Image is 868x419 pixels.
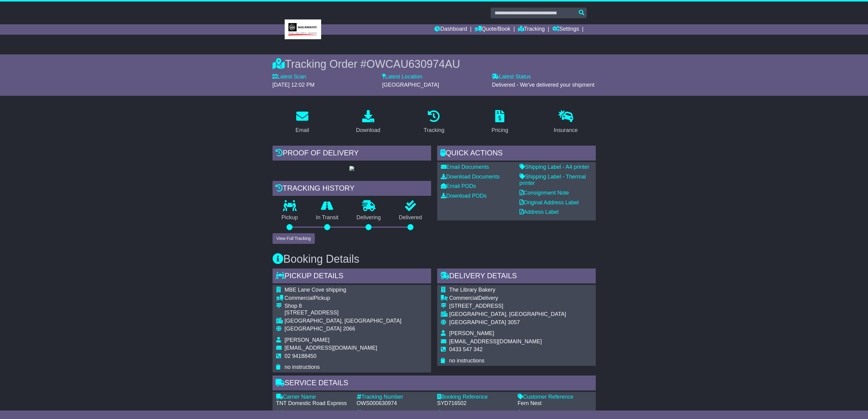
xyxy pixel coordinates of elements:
[357,410,431,417] div: Booking Date
[273,181,431,197] div: Tracking history
[285,326,341,332] span: [GEOGRAPHIC_DATA]
[295,126,309,134] div: Email
[492,82,594,88] span: Delivered - We've delivered your shipment
[285,337,330,343] span: [PERSON_NAME]
[307,214,348,221] p: In Transit
[508,319,520,325] span: 3057
[449,338,542,345] span: [EMAIL_ADDRESS][DOMAIN_NAME]
[285,287,346,293] span: MBE Lane Cove shipping
[520,174,586,186] a: Shipping Label - Thermal printer
[285,295,314,301] span: Commercial
[520,164,589,170] a: Shipping Label - A4 printer
[437,268,596,285] div: Delivery Details
[518,24,545,35] a: Tracking
[437,394,512,400] div: Booking Reference
[518,410,592,417] div: Declared Value
[518,400,592,407] div: Fern Nest
[273,233,315,244] button: View Full Tracking
[349,166,354,171] img: GetPodImage
[475,24,510,35] a: Quote/Book
[273,74,306,80] label: Latest Scan
[273,57,596,71] div: Tracking Order #
[441,164,489,170] a: Email Documents
[366,58,460,70] span: OWCAU630974AU
[449,287,496,293] span: The Library Bakery
[273,376,596,392] div: Service Details
[518,394,592,400] div: Customer Reference
[276,400,351,407] div: TNT Domestic Road Express
[424,126,444,134] div: Tracking
[273,253,596,265] h3: Booking Details
[441,193,487,199] a: Download PODs
[273,268,431,285] div: Pickup Details
[357,400,431,407] div: OWS000630974
[273,146,431,162] div: Proof of Delivery
[285,318,402,324] div: [GEOGRAPHIC_DATA], [GEOGRAPHIC_DATA]
[437,410,512,417] div: Warranty
[449,358,485,364] span: no instructions
[434,24,467,35] a: Dashboard
[343,326,355,332] span: 2066
[449,303,566,310] div: [STREET_ADDRESS]
[449,319,506,325] span: [GEOGRAPHIC_DATA]
[550,108,582,137] a: Insurance
[420,108,448,137] a: Tracking
[276,410,351,417] div: Description
[356,126,380,134] div: Download
[441,174,500,180] a: Download Documents
[273,82,315,88] span: [DATE] 12:02 PM
[449,330,494,336] span: [PERSON_NAME]
[357,394,431,400] div: Tracking Number
[285,310,402,316] div: [STREET_ADDRESS]
[382,74,422,80] label: Latest Location
[492,126,508,134] div: Pricing
[492,74,531,80] label: Latest Status
[488,108,512,137] a: Pricing
[276,394,351,400] div: Carrier Name
[285,295,402,302] div: Pickup
[520,199,579,206] a: Original Address Label
[441,183,476,189] a: Email PODs
[273,214,307,221] p: Pickup
[449,295,566,302] div: Delivery
[449,311,566,318] div: [GEOGRAPHIC_DATA], [GEOGRAPHIC_DATA]
[520,209,559,215] a: Address Label
[285,303,402,310] div: Shop 8
[520,190,569,196] a: Consignment Note
[437,146,596,162] div: Quick Actions
[449,295,479,301] span: Commercial
[552,24,579,35] a: Settings
[449,346,483,352] span: 0433 547 342
[285,19,321,39] img: MBE Lane Cove
[285,353,317,359] span: 02 94188450
[554,126,578,134] div: Insurance
[348,214,390,221] p: Delivering
[291,108,313,137] a: Email
[382,82,439,88] span: [GEOGRAPHIC_DATA]
[437,400,512,407] div: SYD716502
[390,214,431,221] p: Delivered
[352,108,384,137] a: Download
[285,345,377,351] span: [EMAIL_ADDRESS][DOMAIN_NAME]
[285,364,320,370] span: no instructions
